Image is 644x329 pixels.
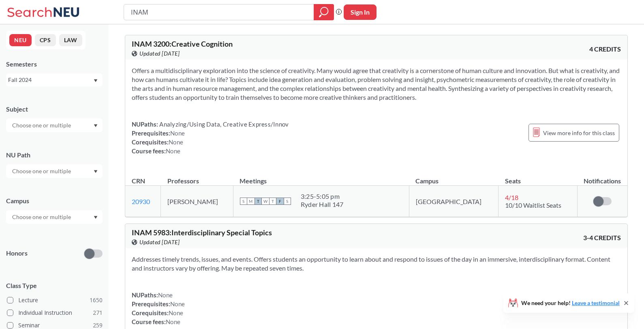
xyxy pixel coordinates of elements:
[94,124,98,127] svg: Dropdown arrow
[8,212,76,222] input: Choose one or multiple
[158,120,289,128] span: Analyzing/Using Data, Creative Express/Innov
[170,129,185,137] span: None
[93,308,103,317] span: 271
[169,138,183,146] span: None
[8,166,76,176] input: Choose one or multiple
[262,198,269,205] span: W
[6,196,103,205] div: Campus
[583,233,621,242] span: 3-4 CREDITS
[7,295,103,305] label: Lecture
[6,151,103,159] div: NU Path
[132,120,289,155] div: NUPaths: Prerequisites: Corequisites: Course fees:
[158,291,173,299] span: None
[247,198,255,205] span: M
[6,60,103,69] div: Semesters
[521,300,620,306] span: We need your help!
[6,73,103,86] div: Fall 2024Dropdown arrow
[269,198,276,205] span: T
[35,34,56,46] button: CPS
[94,170,98,173] svg: Dropdown arrow
[166,147,180,155] span: None
[139,49,180,58] span: Updated [DATE]
[161,168,233,186] th: Professors
[572,299,620,306] a: Leave a testimonial
[499,168,578,186] th: Seats
[233,168,409,186] th: Meetings
[6,118,103,132] div: Dropdown arrow
[132,198,150,205] a: 20930
[139,238,180,247] span: Updated [DATE]
[94,216,98,219] svg: Dropdown arrow
[6,164,103,178] div: Dropdown arrow
[170,300,185,307] span: None
[94,79,98,82] svg: Dropdown arrow
[161,186,233,217] td: [PERSON_NAME]
[276,198,284,205] span: F
[6,105,103,114] div: Subject
[166,318,180,325] span: None
[6,210,103,224] div: Dropdown arrow
[132,290,185,326] div: NUPaths: Prerequisites: Corequisites: Course fees:
[505,201,561,209] span: 10/10 Waitlist Seats
[589,45,621,54] span: 4 CREDITS
[543,128,615,138] span: View more info for this class
[8,75,93,84] div: Fall 2024
[132,66,621,102] section: Offers a multidisciplinary exploration into the science of creativity. Many would agree that crea...
[9,34,32,46] button: NEU
[409,168,499,186] th: Campus
[132,228,272,237] span: INAM 5983 : Interdisciplinary Special Topics
[130,5,308,19] input: Class, professor, course number, "phrase"
[6,281,103,290] span: Class Type
[577,168,627,186] th: Notifications
[132,255,621,273] section: Addresses timely trends, issues, and events. Offers students an opportunity to learn about and re...
[301,192,344,200] div: 3:25 - 5:05 pm
[132,39,233,48] span: INAM 3200 : Creative Cognition
[8,120,76,130] input: Choose one or multiple
[7,307,103,318] label: Individual Instruction
[59,34,82,46] button: LAW
[301,200,344,209] div: Ryder Hall 147
[6,249,28,258] p: Honors
[344,4,377,20] button: Sign In
[314,4,334,20] div: magnifying glass
[319,6,329,18] svg: magnifying glass
[409,186,499,217] td: [GEOGRAPHIC_DATA]
[255,198,262,205] span: T
[284,198,291,205] span: S
[132,176,145,185] div: CRN
[505,194,518,201] span: 4 / 18
[240,198,247,205] span: S
[90,296,103,305] span: 1650
[169,309,183,316] span: None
